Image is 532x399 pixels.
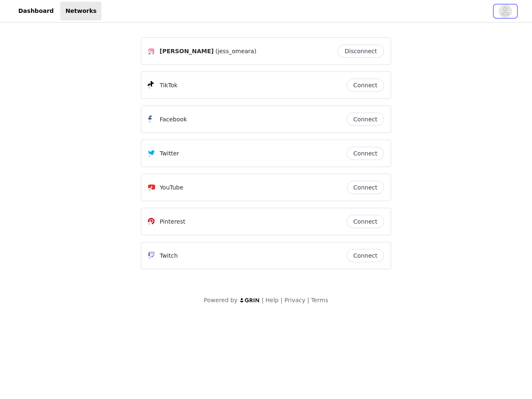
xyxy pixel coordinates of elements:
[148,48,155,55] img: Instagram Icon
[204,297,237,303] span: Powered by
[60,2,101,20] a: Networks
[160,47,214,56] span: [PERSON_NAME]
[337,44,384,58] button: Disconnect
[347,249,384,262] button: Connect
[262,297,264,303] span: |
[284,297,305,303] a: Privacy
[160,217,185,226] p: Pinterest
[347,113,384,126] button: Connect
[160,183,183,192] p: YouTube
[13,2,59,20] a: Dashboard
[160,81,177,90] p: TikTok
[347,79,384,92] button: Connect
[160,115,187,124] p: Facebook
[347,181,384,194] button: Connect
[347,215,384,228] button: Connect
[311,297,328,303] a: Terms
[307,297,309,303] span: |
[501,5,509,18] div: avatar
[160,149,179,158] p: Twitter
[266,297,279,303] a: Help
[281,297,283,303] span: |
[160,251,178,260] p: Twitch
[239,298,260,303] img: logo
[347,147,384,160] button: Connect
[215,47,256,56] span: (jess_omeara)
